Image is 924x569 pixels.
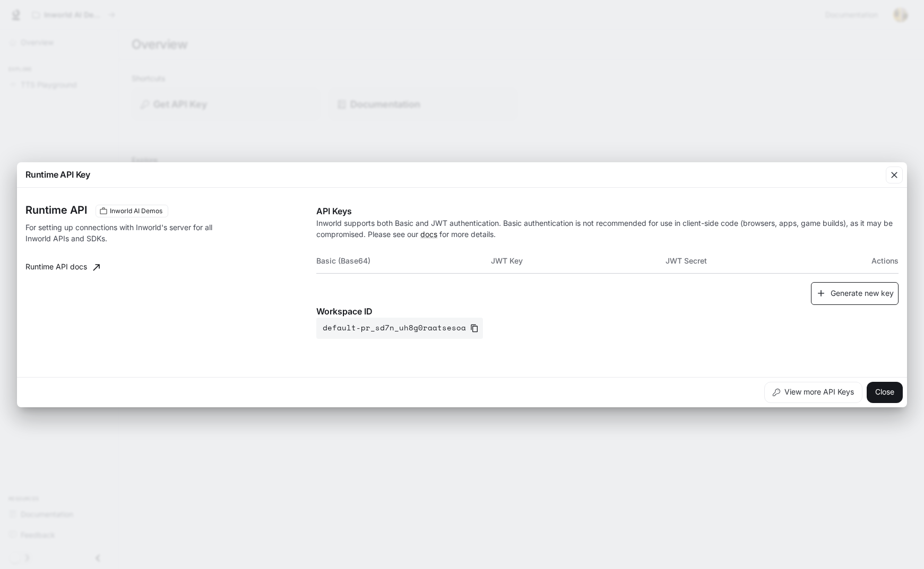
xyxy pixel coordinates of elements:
p: API Keys [316,205,899,217]
p: For setting up connections with Inworld's server for all Inworld APIs and SDKs. [25,222,237,244]
p: Workspace ID [316,305,899,318]
button: default-pr_sd7n_uh8g0raatsesoa [316,318,483,339]
p: Inworld supports both Basic and JWT authentication. Basic authentication is not recommended for u... [316,217,899,240]
a: Runtime API docs [21,257,104,278]
span: Inworld AI Demos [106,206,167,216]
a: docs [420,230,437,239]
h3: Runtime API [25,205,87,215]
th: Basic (Base64) [316,248,491,274]
button: View more API Keys [764,382,862,403]
p: Runtime API Key [25,168,90,181]
th: Actions [840,248,899,274]
button: Close [867,382,903,403]
th: JWT Key [491,248,666,274]
div: These keys will apply to your current workspace only [96,205,168,217]
th: JWT Secret [666,248,840,274]
button: Generate new key [811,282,899,305]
